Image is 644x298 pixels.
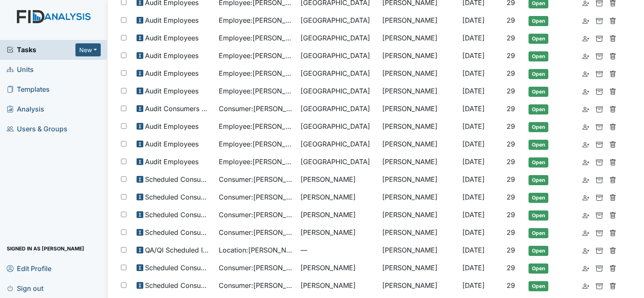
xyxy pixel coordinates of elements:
[7,282,43,295] span: Sign out
[529,228,548,238] span: Open
[529,193,548,203] span: Open
[507,122,515,130] span: 29
[379,189,459,206] td: [PERSON_NAME]
[145,86,199,96] span: Audit Employees
[529,246,548,256] span: Open
[462,16,485,24] span: [DATE]
[7,122,67,136] span: Users & Groups
[379,171,459,189] td: [PERSON_NAME]
[379,82,459,100] td: [PERSON_NAME]
[609,263,616,273] a: Delete
[379,136,459,153] td: [PERSON_NAME]
[529,263,548,274] span: Open
[609,33,616,43] a: Delete
[507,228,515,237] span: 29
[219,139,294,149] span: Employee : [PERSON_NAME]
[596,139,603,149] a: Archive
[609,174,616,184] a: Delete
[219,86,294,96] span: Employee : [PERSON_NAME]
[301,210,356,220] span: [PERSON_NAME]
[609,227,616,237] a: Delete
[596,86,603,96] a: Archive
[219,33,294,43] span: Employee : [PERSON_NAME]
[145,210,212,220] span: Scheduled Consumer Chart Review
[219,192,294,202] span: Consumer : [PERSON_NAME]
[507,246,515,254] span: 29
[7,63,34,76] span: Units
[507,69,515,77] span: 29
[145,104,212,114] span: Audit Consumers Charts
[507,193,515,201] span: 29
[145,263,212,273] span: Scheduled Consumer Chart Review
[301,280,356,290] span: [PERSON_NAME]
[379,242,459,259] td: [PERSON_NAME]
[379,65,459,82] td: [PERSON_NAME]
[301,121,370,131] span: [GEOGRAPHIC_DATA]
[609,121,616,131] a: Delete
[145,15,199,25] span: Audit Employees
[529,281,548,291] span: Open
[507,157,515,166] span: 29
[219,245,294,255] span: Location : [PERSON_NAME]
[596,157,603,167] a: Archive
[596,280,603,290] a: Archive
[529,87,548,97] span: Open
[219,68,294,78] span: Employee : [PERSON_NAME]
[7,83,50,96] span: Templates
[219,157,294,167] span: Employee : [PERSON_NAME]
[529,157,548,168] span: Open
[379,47,459,65] td: [PERSON_NAME]
[596,15,603,25] a: Archive
[301,245,376,255] span: —
[301,263,356,273] span: [PERSON_NAME]
[507,104,515,113] span: 29
[145,68,199,78] span: Audit Employees
[301,33,370,43] span: [GEOGRAPHIC_DATA]
[462,175,485,184] span: [DATE]
[529,175,548,185] span: Open
[219,210,294,220] span: Consumer : [PERSON_NAME]
[529,140,548,150] span: Open
[379,153,459,171] td: [PERSON_NAME]
[507,34,515,42] span: 29
[301,51,370,61] span: [GEOGRAPHIC_DATA]
[145,157,199,167] span: Audit Employees
[507,210,515,219] span: 29
[145,121,199,131] span: Audit Employees
[145,280,212,290] span: Scheduled Consumer Chart Review
[219,121,294,131] span: Employee : [PERSON_NAME]
[75,43,101,56] button: New
[301,157,370,167] span: [GEOGRAPHIC_DATA]
[529,69,548,79] span: Open
[219,174,294,184] span: Consumer : [PERSON_NAME]
[301,104,370,114] span: [GEOGRAPHIC_DATA]
[7,242,84,255] span: Signed in as [PERSON_NAME]
[507,175,515,184] span: 29
[379,224,459,242] td: [PERSON_NAME]
[609,245,616,255] a: Delete
[529,16,548,26] span: Open
[462,34,485,42] span: [DATE]
[609,192,616,202] a: Delete
[462,157,485,166] span: [DATE]
[596,192,603,202] a: Archive
[219,51,294,61] span: Employee : [PERSON_NAME][GEOGRAPHIC_DATA]
[7,103,44,116] span: Analysis
[609,139,616,149] a: Delete
[529,51,548,61] span: Open
[145,33,199,43] span: Audit Employees
[379,100,459,118] td: [PERSON_NAME]
[7,262,51,275] span: Edit Profile
[219,227,294,237] span: Consumer : [PERSON_NAME]
[609,210,616,220] a: Delete
[462,228,485,237] span: [DATE]
[462,193,485,201] span: [DATE]
[379,29,459,47] td: [PERSON_NAME]
[462,122,485,130] span: [DATE]
[609,86,616,96] a: Delete
[145,139,199,149] span: Audit Employees
[462,281,485,290] span: [DATE]
[507,140,515,148] span: 29
[462,210,485,219] span: [DATE]
[7,45,75,55] span: Tasks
